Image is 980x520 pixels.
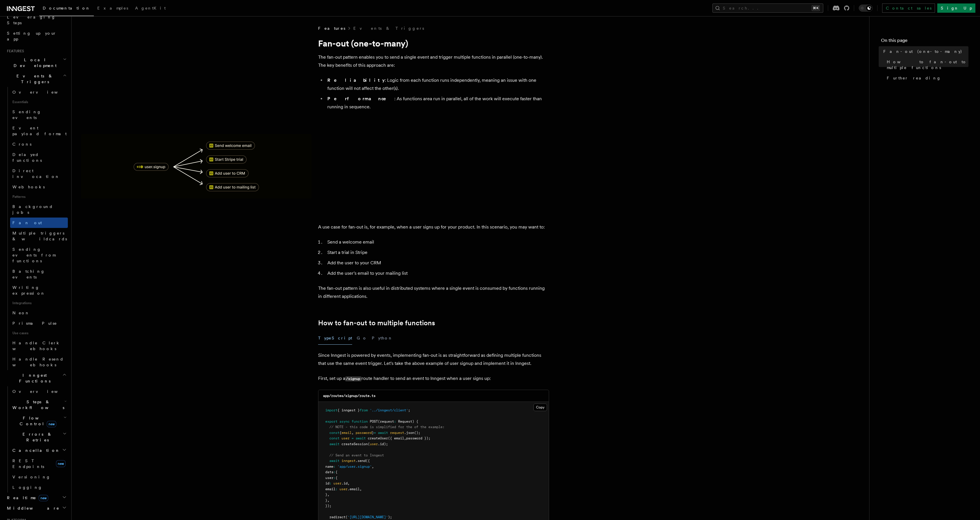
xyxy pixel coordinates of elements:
span: Essentials [10,97,68,107]
span: Steps & Workflows [10,399,64,411]
span: Cancellation [10,447,60,453]
span: ({ email [388,436,404,440]
span: Multiple triggers & wildcards [12,231,67,241]
span: , [327,493,329,497]
a: Delayed functions [10,149,68,166]
span: = [374,431,376,435]
span: await [378,431,388,435]
button: Inngest Functions [5,370,68,386]
code: /signup [345,376,361,381]
li: Send a welcome email [326,238,549,246]
span: Overview [12,90,72,94]
span: } [325,493,327,497]
button: Python [372,332,393,345]
span: new [47,421,56,427]
span: Event payload format [12,126,67,136]
button: Events & Triggers [5,71,68,87]
a: Sign Up [937,3,975,13]
button: Toggle dark mode [859,5,873,12]
span: , [352,431,354,435]
span: new [56,460,66,467]
span: Middleware [5,505,59,511]
button: Cancellation [10,445,68,456]
span: user [370,442,378,446]
span: Integrations [10,298,68,308]
a: Setting up your app [5,28,68,44]
span: await [356,436,366,440]
span: Documentation [43,6,90,10]
span: Flow Control [10,415,64,427]
span: (); [414,431,420,435]
a: Prisma Pulse [10,318,68,328]
button: Search...⌘K [712,3,823,13]
span: } [372,431,374,435]
code: app/routes/signup/route.ts [323,394,376,398]
p: The fan-out pattern enables you to send a single event and trigger multiple functions in parallel... [318,53,549,69]
span: Prisma Pulse [12,321,57,326]
span: = [352,436,354,440]
a: Crons [10,139,68,149]
span: Versioning [12,475,51,479]
button: TypeScript [318,332,352,345]
span: Patterns [10,192,68,201]
span: , [404,436,406,440]
span: : [333,476,335,480]
span: Delayed functions [12,152,42,163]
a: How to fan-out to multiple functions [318,319,435,327]
span: } [325,498,327,502]
span: Sending events from functions [12,247,55,263]
span: : [335,487,337,491]
strong: Reliability [327,77,385,83]
a: Fan out [10,218,68,228]
span: await [329,442,339,446]
a: Documentation [39,2,94,16]
span: Sending events [12,109,41,120]
span: name [325,465,333,469]
li: Add the user to your CRM [326,259,549,267]
span: Setting up your app [7,31,57,41]
a: Overview [10,386,68,397]
a: Neon [10,308,68,318]
li: : Logic from each function runs independently, meaning an issue with one function will not affect... [326,76,549,92]
span: ({ [366,459,370,463]
a: Event payload format [10,123,68,139]
span: Realtime [5,495,48,501]
span: .send [356,459,366,463]
span: data [325,470,333,474]
span: Errors & Retries [10,431,63,443]
a: Examples [94,2,132,16]
span: : [333,470,335,474]
h4: On this page [881,37,968,46]
button: Copy [533,404,547,411]
span: email [325,487,335,491]
span: redirect [329,515,346,519]
span: user [341,436,350,440]
span: const [329,431,339,435]
span: .id); [378,442,388,446]
span: function [352,419,368,424]
span: Further reading [887,75,941,81]
span: Overview [12,389,72,394]
a: AgentKit [132,2,169,16]
span: import [325,408,337,412]
span: createSession [341,442,368,446]
p: First, set up a route handler to send an event to Inngest when a user signs up: [318,374,549,383]
span: Examples [97,6,128,10]
a: Events & Triggers [353,25,424,31]
span: ( [368,442,370,446]
span: createUser [368,436,388,440]
img: A diagram showing how to fan-out to multiple functions [81,134,312,199]
a: Contact sales [882,3,935,13]
span: export [325,419,337,424]
span: { [335,476,337,480]
button: Realtimenew [5,493,68,503]
span: Features [5,49,24,53]
span: { [339,431,341,435]
span: POST [370,419,378,424]
a: Handle Resend webhooks [10,354,68,370]
button: Middleware [5,503,68,513]
span: async [339,419,350,424]
h1: Fan-out (one-to-many) [318,38,549,49]
span: ); [388,515,392,519]
div: Inngest Functions [5,386,68,493]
